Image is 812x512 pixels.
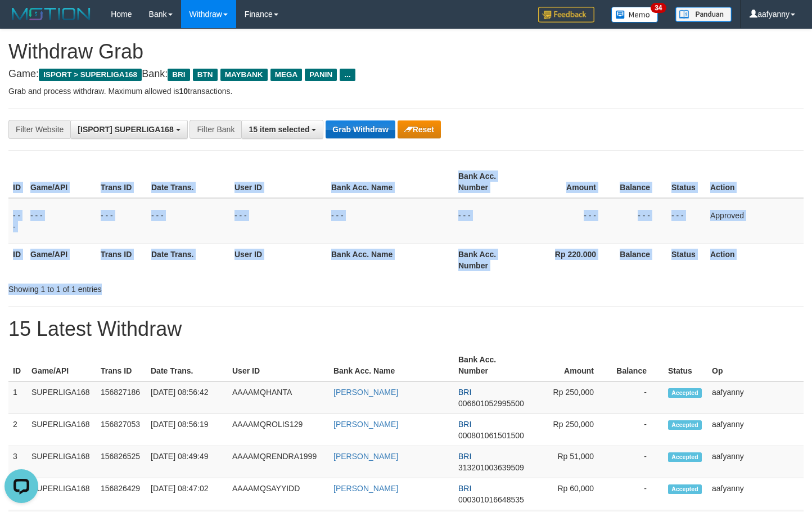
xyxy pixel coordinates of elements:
th: Status [667,166,706,198]
th: Status [664,349,707,381]
td: [DATE] 08:56:42 [146,381,228,414]
span: BTN [193,69,218,81]
th: User ID [230,244,327,276]
td: - - - [454,198,532,244]
span: BRI [458,484,471,493]
span: Accepted [668,452,702,462]
th: ID [8,244,26,276]
button: Grab Withdraw [326,120,395,138]
span: BRI [458,388,471,397]
td: 156827053 [96,414,146,446]
th: Action [706,166,804,198]
span: 34 [651,3,666,13]
td: aafyanny [707,478,804,510]
th: Balance [611,349,664,381]
a: [PERSON_NAME] [333,420,398,429]
span: Accepted [668,484,702,494]
td: SUPERLIGA168 [27,446,96,478]
td: - - - [327,198,454,244]
button: [ISPORT] SUPERLIGA168 [70,120,187,139]
span: Copy 006601052995500 to clipboard [458,399,524,408]
td: SUPERLIGA168 [27,478,96,510]
span: Accepted [668,420,702,430]
td: 156826525 [96,446,146,478]
td: 2 [8,414,27,446]
span: BRI [168,69,190,81]
td: Rp 250,000 [531,381,611,414]
img: Feedback.jpg [538,7,594,23]
td: AAAAMQHANTA [228,381,329,414]
th: Date Trans. [147,244,230,276]
span: 15 item selected [249,125,309,134]
span: PANIN [305,69,337,81]
button: Reset [398,120,441,138]
th: Bank Acc. Name [327,166,454,198]
button: 15 item selected [241,120,323,139]
td: - - - [96,198,147,244]
td: - - - [613,198,667,244]
span: ISPORT > SUPERLIGA168 [39,69,142,81]
td: - [611,478,664,510]
th: Bank Acc. Name [329,349,454,381]
img: panduan.png [675,7,732,22]
div: Filter Website [8,120,70,139]
div: Showing 1 to 1 of 1 entries [8,279,330,295]
td: [DATE] 08:49:49 [146,446,228,478]
strong: 10 [179,87,188,96]
th: Trans ID [96,349,146,381]
span: MAYBANK [220,69,268,81]
th: Bank Acc. Number [454,349,531,381]
button: Open LiveChat chat widget [4,5,38,38]
th: User ID [228,349,329,381]
td: - - - [230,198,327,244]
a: [PERSON_NAME] [333,484,398,493]
th: Date Trans. [147,166,230,198]
span: Copy 313201003639509 to clipboard [458,463,524,472]
td: 156826429 [96,478,146,510]
td: AAAAMQSAYYIDD [228,478,329,510]
td: - [611,414,664,446]
img: Button%20Memo.svg [611,7,658,23]
a: [PERSON_NAME] [333,388,398,397]
td: - - - [532,198,613,244]
td: - - - [8,198,26,244]
h4: Game: Bank: [8,69,804,80]
td: SUPERLIGA168 [27,381,96,414]
td: aafyanny [707,446,804,478]
a: [PERSON_NAME] [333,452,398,461]
p: Grab and process withdraw. Maximum allowed is transactions. [8,86,804,97]
th: ID [8,166,26,198]
td: Rp 60,000 [531,478,611,510]
th: Trans ID [96,166,147,198]
td: 3 [8,446,27,478]
td: [DATE] 08:56:19 [146,414,228,446]
th: Balance [613,166,667,198]
th: Rp 220.000 [532,244,613,276]
th: Bank Acc. Number [454,244,532,276]
td: 156827186 [96,381,146,414]
td: 1 [8,381,27,414]
th: Game/API [26,166,96,198]
th: Op [707,349,804,381]
th: Date Trans. [146,349,228,381]
div: Filter Bank [190,120,241,139]
th: Amount [532,166,613,198]
td: - - - [26,198,96,244]
td: Approved [706,198,804,244]
th: Game/API [26,244,96,276]
td: - [611,446,664,478]
span: BRI [458,420,471,429]
span: Copy 000801061501500 to clipboard [458,431,524,440]
td: - - - [667,198,706,244]
td: aafyanny [707,381,804,414]
th: ID [8,349,27,381]
th: Action [706,244,804,276]
td: Rp 250,000 [531,414,611,446]
th: Balance [613,244,667,276]
th: Amount [531,349,611,381]
td: [DATE] 08:47:02 [146,478,228,510]
td: SUPERLIGA168 [27,414,96,446]
h1: Withdraw Grab [8,41,804,63]
span: MEGA [270,69,303,81]
td: Rp 51,000 [531,446,611,478]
